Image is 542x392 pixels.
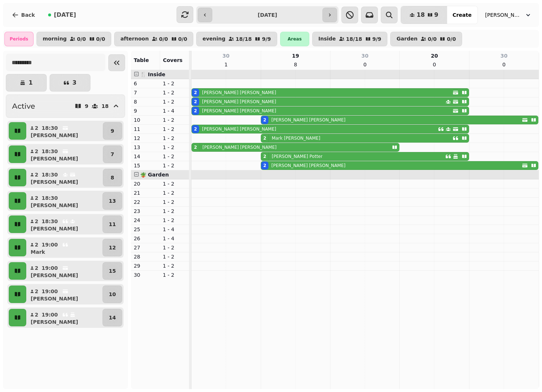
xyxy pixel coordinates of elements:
[134,226,157,233] p: 25
[163,262,186,269] p: 1 - 2
[163,207,186,215] p: 1 - 2
[134,207,157,215] p: 23
[102,239,122,256] button: 12
[102,192,122,210] button: 13
[134,135,157,142] p: 12
[120,36,149,42] p: afternoon
[163,107,186,115] p: 1 - 4
[28,239,101,256] button: 219:00Mark
[114,32,193,46] button: afternoon0/00/0
[428,36,437,42] p: 0 / 0
[194,126,197,132] div: 2
[202,108,276,114] p: [PERSON_NAME] [PERSON_NAME]
[447,6,477,24] button: Create
[134,153,157,160] p: 14
[42,218,58,225] p: 18:30
[500,52,507,59] p: 30
[50,74,90,92] button: 3
[272,135,320,141] p: Mark [PERSON_NAME]
[103,122,122,140] button: 9
[223,61,229,75] p: 10
[34,311,39,318] p: 2
[6,6,41,24] button: Back
[196,32,277,46] button: evening18/189/9
[134,116,157,124] p: 10
[263,163,266,168] div: 2
[262,36,271,42] p: 9 / 9
[134,262,157,269] p: 29
[42,194,58,202] p: 18:30
[109,291,116,298] p: 10
[42,241,58,248] p: 19:00
[362,61,368,68] p: 0
[390,32,462,46] button: Garden0/00/0
[31,155,78,162] p: [PERSON_NAME]
[163,217,186,224] p: 1 - 2
[271,117,345,123] p: [PERSON_NAME] [PERSON_NAME]
[163,57,183,63] span: Covers
[202,144,276,150] p: [PERSON_NAME] [PERSON_NAME]
[4,32,34,46] div: Periods
[194,108,197,114] div: 2
[263,117,266,123] div: 2
[31,295,78,302] p: [PERSON_NAME]
[453,12,472,18] span: Create
[222,52,229,59] p: 30
[163,189,186,197] p: 1 - 2
[28,286,101,303] button: 219:00[PERSON_NAME]
[36,32,111,46] button: morning0/00/0
[34,241,39,248] p: 2
[481,8,536,22] button: [PERSON_NAME][GEOGRAPHIC_DATA]
[485,11,522,19] span: [PERSON_NAME][GEOGRAPHIC_DATA]
[77,36,86,42] p: 0 / 0
[163,125,186,133] p: 1 - 2
[111,127,114,135] p: 9
[109,267,116,275] p: 15
[163,244,186,251] p: 1 - 2
[134,57,149,63] span: Table
[163,162,186,169] p: 1 - 2
[43,36,67,42] p: morning
[102,286,122,303] button: 10
[31,318,78,326] p: [PERSON_NAME]
[140,71,166,77] span: 🍴 Inside
[263,135,266,141] div: 2
[134,107,157,115] p: 9
[31,178,78,186] p: [PERSON_NAME]
[28,145,101,163] button: 218:30[PERSON_NAME]
[194,99,197,105] div: 2
[103,169,122,186] button: 8
[42,311,58,318] p: 19:00
[31,272,78,279] p: [PERSON_NAME]
[202,90,276,96] p: [PERSON_NAME] [PERSON_NAME]
[272,154,322,159] p: [PERSON_NAME] Potter
[42,124,58,132] p: 18:30
[134,235,157,242] p: 26
[102,262,122,280] button: 15
[163,135,186,142] p: 1 - 2
[134,217,157,224] p: 24
[163,253,186,260] p: 1 - 2
[111,151,114,158] p: 7
[163,153,186,160] p: 1 - 2
[140,172,169,178] span: 🪴 Garden
[501,61,507,68] p: 0
[21,12,35,18] span: Back
[318,36,336,42] p: Inside
[194,90,197,96] div: 2
[434,12,438,18] span: 9
[31,202,78,209] p: [PERSON_NAME]
[134,98,157,105] p: 8
[163,198,186,206] p: 1 - 2
[396,36,417,42] p: Garden
[103,145,122,163] button: 7
[34,124,39,132] p: 2
[101,104,108,109] p: 18
[34,194,39,202] p: 2
[42,288,58,295] p: 19:00
[28,192,101,210] button: 218:30[PERSON_NAME]
[42,6,82,24] button: [DATE]
[28,309,101,326] button: 219:00[PERSON_NAME]
[85,104,88,109] p: 9
[134,189,157,197] p: 21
